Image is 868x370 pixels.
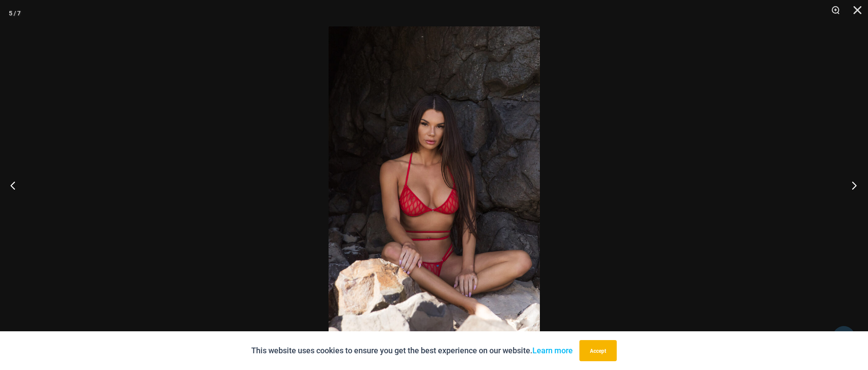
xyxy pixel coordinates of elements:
[9,7,21,20] div: 5 / 7
[579,340,617,361] button: Accept
[251,344,573,357] p: This website uses cookies to ensure you get the best experience on our website.
[532,346,573,355] a: Learn more
[835,163,868,207] button: Next
[329,26,540,344] img: Crystal Waves 327 Halter Top 4149 Thong 04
